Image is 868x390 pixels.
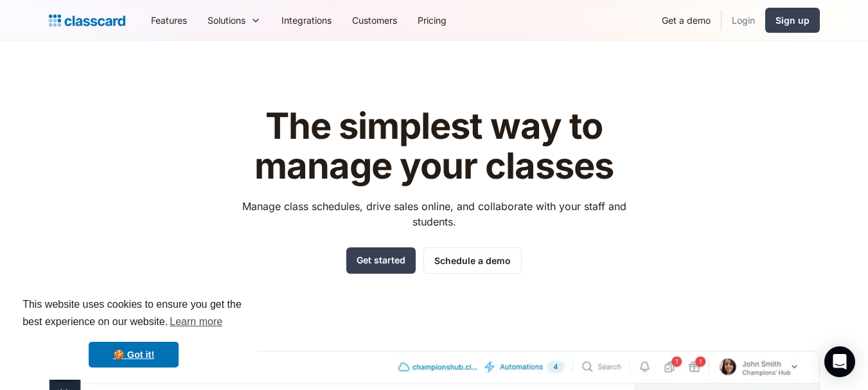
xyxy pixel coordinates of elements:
[197,6,271,35] div: Solutions
[271,6,342,35] a: Integrations
[775,13,810,27] div: Sign up
[230,107,638,186] h1: The simplest way to manage your classes
[208,13,245,27] div: Solutions
[407,6,457,35] a: Pricing
[342,6,407,35] a: Customers
[722,6,765,35] a: Login
[765,8,820,33] a: Sign up
[824,346,855,377] div: Open Intercom Messenger
[141,6,197,35] a: Features
[230,199,638,229] p: Manage class schedules, drive sales online, and collaborate with your staff and students.
[423,247,522,274] a: Schedule a demo
[49,12,125,30] a: home
[651,6,721,35] a: Get a demo
[346,247,416,274] a: Get started
[89,342,179,368] a: dismiss cookie message
[10,285,257,380] div: cookieconsent
[168,312,224,332] a: learn more about cookies
[22,297,245,332] span: This website uses cookies to ensure you get the best experience on our website.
